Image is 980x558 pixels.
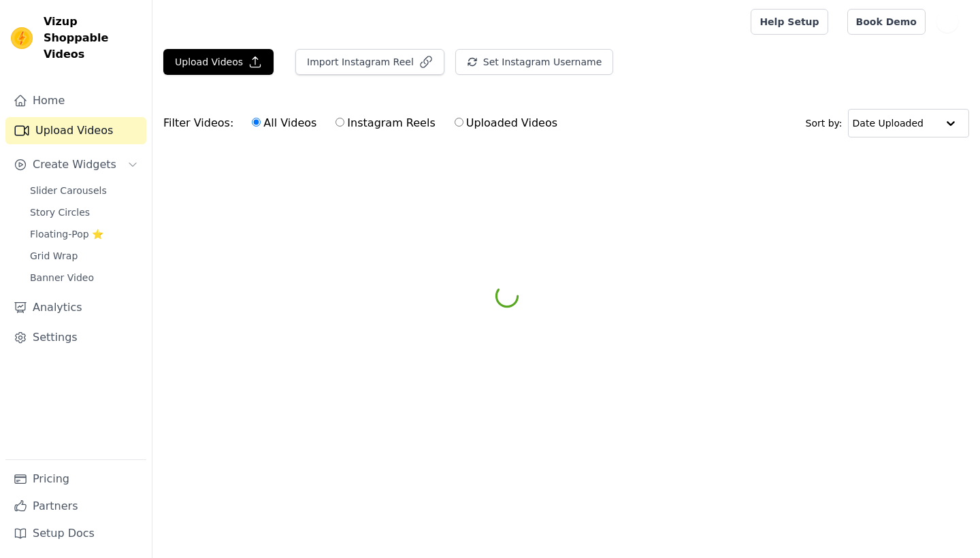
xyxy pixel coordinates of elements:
[22,181,146,200] a: Slider Carousels
[5,87,146,114] a: Home
[22,225,146,244] a: Floating-Pop ⭐
[33,157,116,173] span: Create Widgets
[163,108,565,139] div: Filter Videos:
[5,520,146,547] a: Setup Docs
[847,9,926,35] a: Book Demo
[5,324,146,351] a: Settings
[751,9,828,35] a: Help Setup
[22,203,146,222] a: Story Circles
[30,271,94,284] span: Banner Video
[163,49,274,75] button: Upload Videos
[336,118,344,127] input: Instagram Reels
[22,246,146,265] a: Grid Wrap
[30,227,103,241] span: Floating-Pop ⭐
[455,49,613,75] button: Set Instagram Username
[30,249,78,263] span: Grid Wrap
[5,493,146,520] a: Partners
[5,151,146,178] button: Create Widgets
[44,14,141,63] span: Vizup Shoppable Videos
[251,114,317,132] label: All Videos
[252,118,261,127] input: All Videos
[11,27,33,49] img: Vizup
[22,268,146,287] a: Banner Video
[454,114,558,132] label: Uploaded Videos
[5,465,146,493] a: Pricing
[335,114,436,132] label: Instagram Reels
[30,184,107,197] span: Slider Carousels
[5,117,146,144] a: Upload Videos
[295,49,444,75] button: Import Instagram Reel
[30,206,90,219] span: Story Circles
[806,109,970,137] div: Sort by:
[5,294,146,321] a: Analytics
[455,118,463,127] input: Uploaded Videos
